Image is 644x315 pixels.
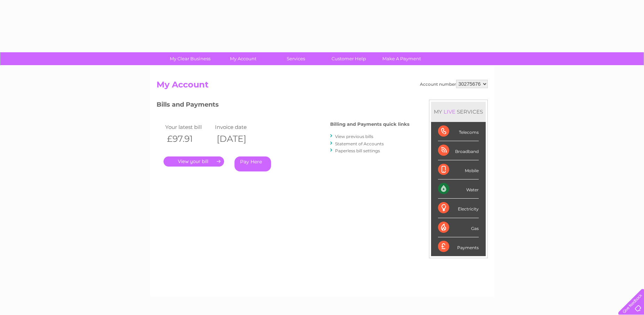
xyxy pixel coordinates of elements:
[335,134,373,139] a: View previous bills
[234,156,271,171] a: Pay Here
[214,52,272,65] a: My Account
[164,132,214,146] th: £97.91
[213,132,263,146] th: [DATE]
[438,141,479,160] div: Broadband
[438,218,479,237] div: Gas
[431,102,486,122] div: MY SERVICES
[335,148,380,153] a: Paperless bill settings
[161,52,219,65] a: My Clear Business
[420,80,488,88] div: Account number
[157,80,488,93] h2: My Account
[438,199,479,218] div: Electricity
[442,108,457,115] div: LIVE
[330,122,410,127] h4: Billing and Payments quick links
[438,122,479,141] div: Telecoms
[320,52,377,65] a: Customer Help
[438,179,479,199] div: Water
[213,122,263,132] td: Invoice date
[438,160,479,179] div: Mobile
[335,141,384,146] a: Statement of Accounts
[438,237,479,256] div: Payments
[157,100,410,112] h3: Bills and Payments
[267,52,325,65] a: Services
[373,52,430,65] a: Make A Payment
[164,156,224,167] a: .
[164,122,214,132] td: Your latest bill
